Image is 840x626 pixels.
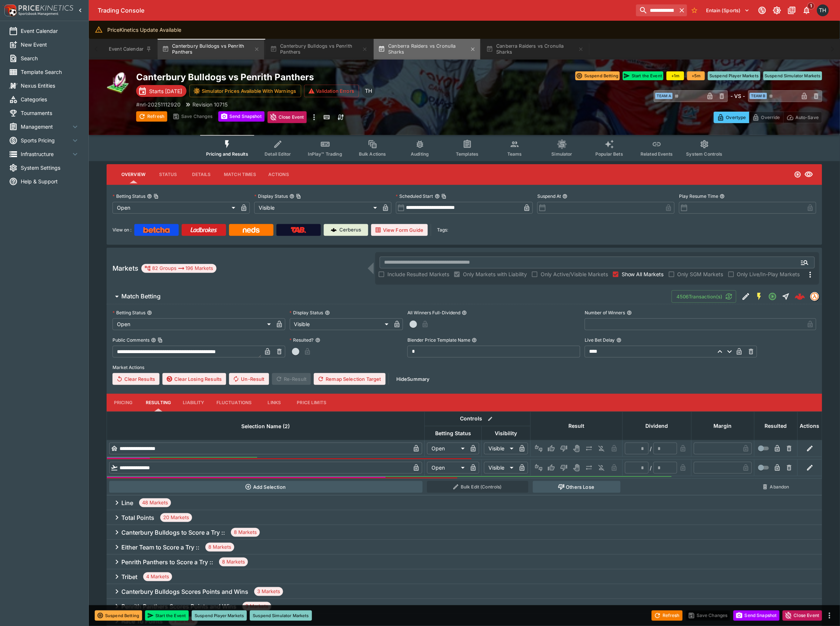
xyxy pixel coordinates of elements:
span: Popular Bets [595,151,623,157]
span: Include Resulted Markets [387,270,449,278]
span: Sports Pricing [21,136,71,144]
div: tradingmodel [810,292,819,301]
h6: Either Team to Score a Try :: [121,544,199,551]
button: Clear Results [112,373,159,385]
img: PriceKinetics Logo [2,3,17,18]
button: Details [185,166,218,183]
button: Close Event [783,610,822,621]
button: Abandon [757,481,796,493]
span: Pricing and Results [206,151,248,157]
span: Categories [21,95,80,103]
a: Cerberus [324,224,368,236]
button: Eliminated In Play [596,443,608,454]
h6: - VS - [731,92,745,100]
p: Revision 10715 [192,101,228,108]
h2: Copy To Clipboard [136,71,479,83]
button: Copy To Clipboard [154,194,159,199]
button: Straight [779,290,793,303]
button: Lose [558,443,570,454]
button: Overtype [714,112,749,123]
h6: Canterbury Bulldogs Scores Points and Wins [121,588,248,596]
button: Copy To Clipboard [441,194,447,199]
button: Toggle light/dark mode [770,4,784,17]
button: Canberra Raiders vs Cronulla Sharks [374,39,480,60]
img: TabNZ [291,227,306,233]
button: Void [571,462,582,474]
th: Actions [798,412,822,440]
button: Status [151,166,185,183]
button: Suspend Simulator Markets [763,71,823,80]
span: 4 Markets [143,573,172,581]
button: Links [258,394,291,412]
label: Market Actions [112,362,816,373]
th: Resulted [755,412,798,440]
span: Show All Markets [622,270,664,278]
p: Live Bet Delay [585,337,615,343]
button: Actions [262,166,295,183]
img: Sportsbook Management [19,12,58,16]
button: +1m [666,71,684,80]
p: Display Status [254,193,288,199]
span: System Settings [21,164,80,172]
button: Not Set [533,462,545,474]
p: Overtype [726,114,746,121]
button: Bulk Edit (Controls) [427,481,528,493]
button: Liability [177,394,210,412]
span: Event Calendar [21,27,80,35]
button: Pricing [107,394,140,412]
img: Neds [243,227,259,233]
span: Tournaments [21,109,80,117]
div: Visible [484,462,516,474]
p: Starts [DATE] [149,87,182,95]
h6: Match Betting [121,292,161,300]
h6: Canterbury Bulldogs to Score a Try :: [121,529,225,537]
button: Suspend At [562,194,568,199]
p: Resulted? [290,337,314,343]
button: Send Snapshot [733,610,780,621]
button: Documentation [785,4,799,17]
span: Teams [507,151,522,157]
div: 82 Groups 196 Markets [144,264,214,273]
button: Others Lose [533,481,621,493]
span: Search [21,54,80,62]
span: 20 Markets [160,514,192,521]
button: Suspend Player Markets [192,610,247,621]
span: Detail Editor [265,151,291,157]
label: View on : [112,224,131,236]
img: Cerberus [331,227,337,233]
button: Canterbury Bulldogs vs Penrith Panthers [266,39,372,60]
button: Win [545,462,557,474]
button: Price Limits [291,394,333,412]
span: 1 [807,2,815,10]
button: Clear Losing Results [162,373,226,385]
h6: Tribet [121,573,137,581]
span: 3 Markets [242,603,271,610]
span: Infrastructure [21,150,71,158]
span: Help & Support [21,177,80,185]
button: Start the Event [623,71,663,80]
span: Management [21,123,71,131]
span: Related Events [641,151,673,157]
button: Match Betting [107,289,672,304]
button: Live Bet Delay [616,338,622,343]
button: Suspend Player Markets [708,71,760,80]
span: 8 Markets [231,529,260,536]
img: PriceKinetics [19,5,73,11]
button: Suspend Betting [95,610,142,621]
button: Betting StatusCopy To Clipboard [147,194,152,199]
p: Copy To Clipboard [136,101,181,108]
button: Add Selection [109,481,423,493]
button: Void [571,443,582,454]
button: Match Times [218,166,262,183]
button: Display Status [325,310,330,315]
h6: Line [121,499,133,507]
p: Suspend At [537,193,561,199]
div: Visible [290,318,392,330]
button: Play Resume Time [720,194,725,199]
div: Open [427,462,467,474]
button: Overview [115,166,151,183]
button: Not Set [533,443,545,454]
span: Team A [655,93,673,99]
button: more [310,111,319,123]
button: Refresh [136,111,167,122]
